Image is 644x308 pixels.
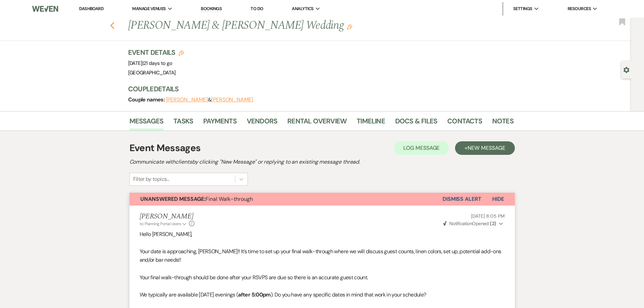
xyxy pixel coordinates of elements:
a: Bookings [201,6,222,12]
a: Vendors [247,116,277,131]
span: Couple names: [128,96,166,103]
span: to: Planning Portal Users [140,221,181,227]
strong: Unanswered Message: [140,195,206,203]
span: Your final walk-through should be done after your RSVPS are due so there is an accurate guest count. [140,274,368,281]
h3: Couple Details [128,84,507,94]
h1: [PERSON_NAME] & [PERSON_NAME] Wedding [128,18,431,34]
span: & [166,96,253,103]
a: Payments [203,116,237,131]
span: New Message [468,144,505,151]
button: [PERSON_NAME] [211,97,253,102]
a: Docs & Files [395,116,437,131]
span: [DATE] [128,60,172,67]
a: Rental Overview [287,116,347,131]
a: Contacts [447,116,482,131]
button: Dismiss Alert [443,193,481,206]
button: Log Message [394,141,449,155]
span: 21 days to go [143,60,172,67]
button: +New Message [455,141,515,155]
button: Hide [481,193,515,206]
button: NotificationOpened (2) [442,220,505,227]
h2: Communicate with clients by clicking "New Message" or replying to an existing message thread. [129,158,515,166]
span: Manage Venues [132,5,166,12]
p: Hello [PERSON_NAME], [140,230,505,239]
button: Open lead details [623,66,629,73]
span: Analytics [292,5,313,12]
strong: ( 2 ) [490,220,496,227]
h1: Event Messages [129,141,201,155]
button: Unanswered Message:Final Walk-through [129,193,443,206]
span: ). Do you have any specific dates in mind that work in your schedule? [271,291,426,298]
span: Notification [449,220,472,227]
button: Edit [347,24,352,30]
button: [PERSON_NAME] [166,97,208,102]
a: To Do [251,6,263,11]
span: [DATE] 8:05 PM [471,213,504,219]
button: to: Planning Portal Users [140,221,188,227]
span: Your date is approaching, [PERSON_NAME]!! It’s time to set up your final walk-through where we wi... [140,248,501,264]
h3: Event Details [128,48,184,57]
a: Dashboard [79,6,103,11]
strong: after 5:00pm [238,291,270,298]
a: Tasks [173,116,193,131]
h5: [PERSON_NAME] [140,212,195,221]
span: Resources [568,5,591,12]
span: We typically are available [DATE] evenings ( [140,291,238,298]
span: [GEOGRAPHIC_DATA] [128,69,176,76]
span: Final Walk-through [140,195,253,203]
a: Messages [129,116,164,131]
a: Notes [492,116,514,131]
span: Hide [492,195,504,203]
img: Weven Logo [32,2,58,16]
span: | [142,60,172,67]
div: Filter by topics... [133,175,169,183]
span: Log Message [403,144,439,151]
span: Opened [443,220,496,227]
span: Settings [513,5,532,12]
a: Timeline [357,116,385,131]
